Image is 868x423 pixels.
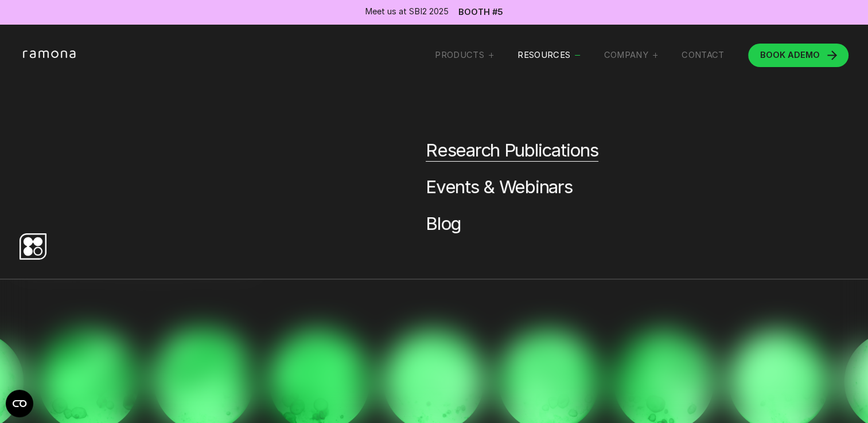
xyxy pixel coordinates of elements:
div: Company [604,50,648,61]
a: Contact [682,50,724,61]
a: BOOK ADEMO [748,44,848,68]
div: Products [435,50,493,61]
div: RESOURCES [517,50,579,61]
a: Research Publications [426,139,598,162]
div: RESOURCES [517,50,570,61]
span: BOOK A [760,50,794,60]
a: home [20,50,82,60]
a: Events & Webinars [426,176,573,198]
a: Blog [426,213,461,235]
div: Company [604,50,658,61]
div: DEMO [760,51,820,60]
a: Booth #5 [458,8,503,17]
div: Products [435,50,484,61]
button: Open CMP widget [6,390,33,417]
div: Meet us at SBI2 2025 [365,6,449,18]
